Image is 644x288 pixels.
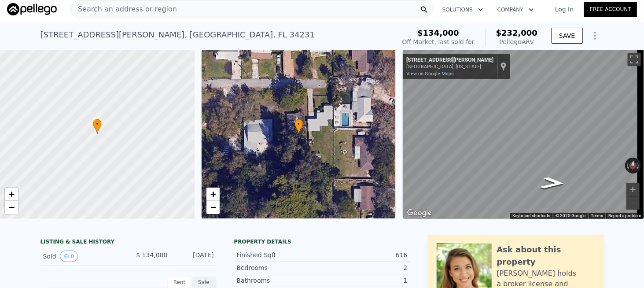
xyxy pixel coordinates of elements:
[625,158,630,174] button: Rotate counterclockwise
[9,188,15,199] span: +
[591,213,603,218] a: Terms
[7,3,57,15] img: Pellego
[586,27,604,44] button: Show Options
[497,244,595,268] div: Ask about this property
[629,157,637,174] button: Reset the view
[5,201,18,214] a: Zoom out
[403,50,644,219] div: Map
[167,277,192,288] div: Rent
[552,28,582,44] button: SAVE
[500,62,507,71] a: Show location on map
[40,29,315,41] div: [STREET_ADDRESS][PERSON_NAME] , [GEOGRAPHIC_DATA] , FL 34231
[9,202,15,213] span: −
[93,119,102,134] div: •
[71,4,177,15] span: Search an address or region
[5,188,18,201] a: Zoom in
[405,207,434,219] img: Google
[530,174,576,192] path: Go West, Marlette St
[637,158,641,174] button: Rotate clockwise
[626,183,640,196] button: Zoom in
[406,71,454,77] a: View on Google Maps
[93,120,102,128] span: •
[322,263,408,272] div: 2
[545,5,584,14] a: Log In
[417,28,459,37] span: $134,000
[40,238,217,247] div: LISTING & SALE HISTORY
[294,119,303,134] div: •
[206,188,220,201] a: Zoom in
[402,37,475,46] div: Off Market, last sold for
[435,2,490,18] button: Solutions
[237,251,322,259] div: Finished Sqft
[584,2,637,17] a: Free Account
[608,213,641,218] a: Report a problem
[136,251,167,258] span: $ 134,000
[210,188,216,199] span: +
[628,53,641,66] button: Toggle fullscreen view
[192,277,217,288] div: Sale
[496,37,538,46] div: Pellego ARV
[556,213,585,218] span: © 2025 Google
[175,251,214,262] div: [DATE]
[626,196,640,210] button: Zoom out
[294,120,303,128] span: •
[490,2,541,18] button: Company
[43,251,121,262] div: Sold
[234,238,410,245] div: Property details
[406,57,493,64] div: [STREET_ADDRESS][PERSON_NAME]
[512,213,550,219] button: Keyboard shortcuts
[405,207,434,219] a: Open this area in Google Maps (opens a new window)
[237,276,322,285] div: Bathrooms
[322,251,408,259] div: 616
[206,201,220,214] a: Zoom out
[496,28,538,37] span: $232,000
[210,202,216,213] span: −
[403,50,644,219] div: Street View
[322,276,408,285] div: 1
[60,251,78,262] button: View historical data
[237,263,322,272] div: Bedrooms
[406,64,493,70] div: [GEOGRAPHIC_DATA], [US_STATE]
